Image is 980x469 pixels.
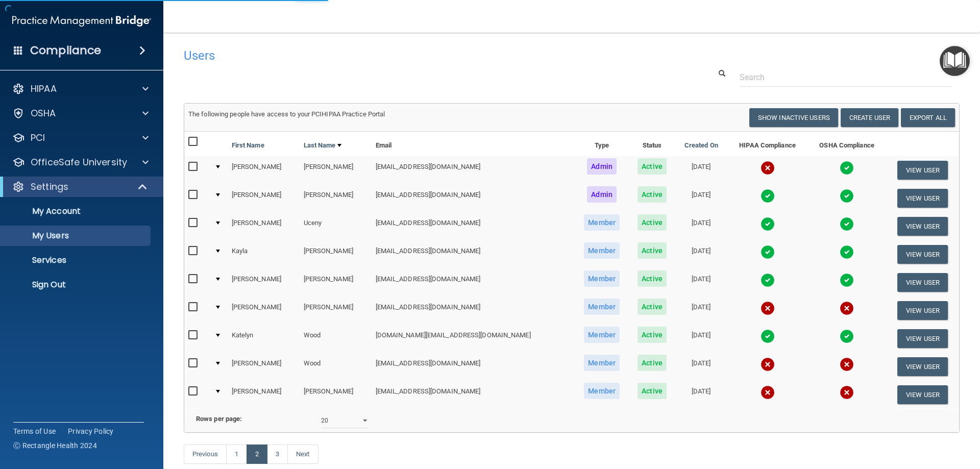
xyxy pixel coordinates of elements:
button: View User [897,329,948,348]
a: OSHA [12,107,149,119]
span: Active [638,270,667,287]
img: tick.e7d51cea.svg [761,245,775,259]
button: Open Resource Center [940,46,970,76]
span: Member [584,270,620,287]
td: [EMAIL_ADDRESS][DOMAIN_NAME] [372,353,575,381]
th: Type [575,132,629,156]
td: [PERSON_NAME] [300,156,372,184]
p: Services [7,255,146,265]
img: cross.ca9f0e7f.svg [761,301,775,315]
td: [DATE] [675,156,727,184]
a: Next [287,445,318,464]
input: Search [740,68,952,87]
img: cross.ca9f0e7f.svg [840,357,854,372]
a: Last Name [304,139,341,152]
td: [PERSON_NAME] [228,268,300,297]
img: tick.e7d51cea.svg [840,329,854,343]
td: [PERSON_NAME] [300,297,372,325]
td: [EMAIL_ADDRESS][DOMAIN_NAME] [372,156,575,184]
p: PCI [31,132,45,144]
th: Status [629,132,675,156]
td: Wood [300,353,372,381]
h4: Users [184,49,630,62]
button: View User [897,301,948,320]
button: View User [897,357,948,376]
button: View User [897,245,948,264]
td: [PERSON_NAME] [228,381,300,408]
img: cross.ca9f0e7f.svg [840,301,854,315]
td: [PERSON_NAME] [300,381,372,408]
img: PMB logo [12,11,151,31]
a: 3 [267,445,288,464]
td: [PERSON_NAME] [300,240,372,268]
td: [DATE] [675,353,727,381]
a: 2 [247,445,267,464]
img: tick.e7d51cea.svg [840,217,854,231]
button: View User [897,217,948,236]
img: tick.e7d51cea.svg [840,273,854,287]
span: Admin [587,158,617,175]
td: Uceny [300,212,372,240]
a: PCI [12,132,149,144]
td: [PERSON_NAME] [228,184,300,212]
img: cross.ca9f0e7f.svg [761,385,775,400]
a: Terms of Use [13,426,56,436]
span: Active [638,214,667,231]
span: Active [638,355,667,371]
span: Member [584,214,620,231]
img: tick.e7d51cea.svg [840,161,854,175]
td: [DATE] [675,212,727,240]
iframe: Drift Widget Chat Controller [803,397,968,437]
span: Active [638,186,667,203]
img: tick.e7d51cea.svg [840,245,854,259]
p: My Account [7,206,146,216]
img: tick.e7d51cea.svg [761,273,775,287]
img: tick.e7d51cea.svg [761,189,775,203]
th: HIPAA Compliance [727,132,808,156]
td: Katelyn [228,325,300,353]
td: [EMAIL_ADDRESS][DOMAIN_NAME] [372,268,575,297]
span: Admin [587,186,617,203]
td: [EMAIL_ADDRESS][DOMAIN_NAME] [372,297,575,325]
button: View User [897,161,948,180]
a: Export All [901,108,955,127]
h4: Compliance [30,43,101,58]
span: Active [638,242,667,259]
b: Rows per page: [196,415,242,423]
span: Active [638,383,667,399]
td: [PERSON_NAME] [300,268,372,297]
a: OfficeSafe University [12,156,149,168]
td: [PERSON_NAME] [228,353,300,381]
p: HIPAA [31,83,57,95]
td: [EMAIL_ADDRESS][DOMAIN_NAME] [372,381,575,408]
th: OSHA Compliance [807,132,886,156]
img: tick.e7d51cea.svg [761,217,775,231]
span: Active [638,299,667,315]
button: Create User [841,108,898,127]
th: Email [372,132,575,156]
a: Settings [12,181,148,193]
td: [PERSON_NAME] [228,297,300,325]
p: Settings [31,181,68,193]
td: [DATE] [675,240,727,268]
td: [PERSON_NAME] [228,212,300,240]
img: cross.ca9f0e7f.svg [761,161,775,175]
span: Active [638,327,667,343]
a: Created On [684,139,718,152]
button: View User [897,385,948,404]
span: Member [584,327,620,343]
p: My Users [7,231,146,241]
td: [EMAIL_ADDRESS][DOMAIN_NAME] [372,212,575,240]
td: [DATE] [675,325,727,353]
td: [DOMAIN_NAME][EMAIL_ADDRESS][DOMAIN_NAME] [372,325,575,353]
a: Previous [184,445,227,464]
a: 1 [226,445,247,464]
span: Member [584,299,620,315]
td: [EMAIL_ADDRESS][DOMAIN_NAME] [372,184,575,212]
td: [DATE] [675,268,727,297]
p: Sign Out [7,280,146,290]
a: First Name [232,139,264,152]
p: OSHA [31,107,56,119]
td: Kayla [228,240,300,268]
td: [PERSON_NAME] [228,156,300,184]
